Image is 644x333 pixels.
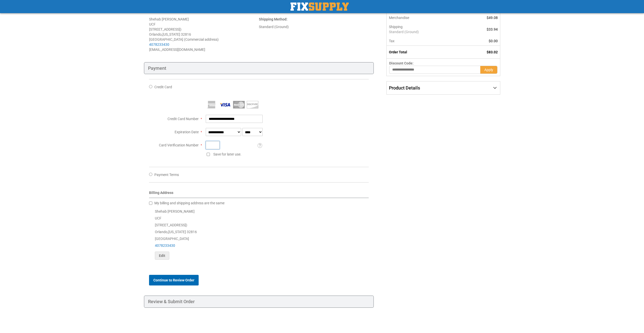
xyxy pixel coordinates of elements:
a: store logo [290,3,349,11]
span: Save for later use. [213,152,241,156]
span: Payment Terms [154,173,179,177]
span: $49.08 [487,16,498,20]
span: My billing and shipping address are the same [154,201,224,205]
span: [US_STATE] [162,32,180,36]
span: Continue to Review Order [153,278,194,282]
img: American Express [206,101,217,108]
span: Apply [484,68,493,72]
span: Edit [159,254,165,258]
span: [EMAIL_ADDRESS][DOMAIN_NAME] [149,48,205,52]
th: Merchandise [387,13,464,22]
span: Shipping Method [259,17,286,21]
div: Review & Submit Order [144,296,374,308]
span: $0.00 [489,39,498,43]
span: $33.94 [487,27,498,31]
img: Fix Industrial Supply [290,3,349,11]
div: Billing Address [149,190,369,198]
span: Product Details [389,85,420,91]
a: 4078233430 [155,243,175,248]
a: 4078233430 [149,42,169,47]
button: Continue to Review Order [149,275,199,285]
address: Shehab [PERSON_NAME] UCF [STREET_ADDRESS]) Orlando , 32816 [GEOGRAPHIC_DATA] (Commercial address) [149,17,259,52]
img: Visa [219,101,231,108]
span: Expiration Date [175,130,199,134]
button: Apply [480,66,497,74]
span: Credit Card [154,85,172,89]
strong: Order Total [389,50,407,54]
span: Standard (Ground) [389,29,462,34]
span: Credit Card Number [168,117,199,121]
span: $83.02 [487,50,498,54]
span: Card Verification Number [159,143,199,147]
div: Standard (Ground) [259,24,369,29]
span: Shipping [389,25,403,29]
img: Discover [247,101,258,108]
strong: : [259,17,287,21]
span: [US_STATE] [168,230,186,234]
div: Payment [144,62,374,74]
th: Tax [387,36,464,46]
div: Shehab [PERSON_NAME] UCF [STREET_ADDRESS]) Orlando , 32816 [GEOGRAPHIC_DATA] [149,208,369,260]
img: MasterCard [233,101,245,108]
button: Edit [155,252,169,260]
span: Discount Code: [389,61,413,65]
